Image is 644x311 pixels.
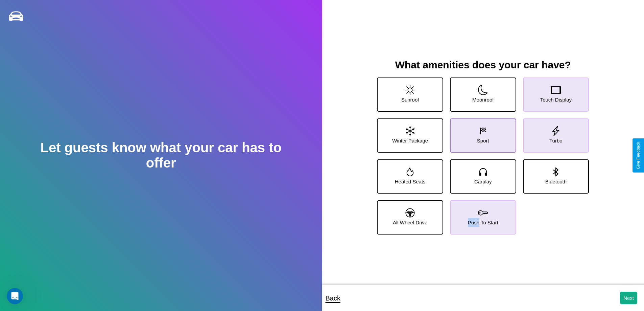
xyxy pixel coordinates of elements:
[474,177,492,186] p: Carplay
[549,136,563,145] p: Turbo
[392,136,428,145] p: Winter Package
[477,136,489,145] p: Sport
[545,177,567,186] p: Bluetooth
[636,142,641,169] div: Give Feedback
[472,95,494,104] p: Moonroof
[393,218,428,227] p: All Wheel Drive
[540,95,572,104] p: Touch Display
[395,177,426,186] p: Heated Seats
[32,140,290,171] h2: Let guests know what your car has to offer
[326,292,340,304] p: Back
[468,218,498,227] p: Push To Start
[401,95,419,104] p: Sunroof
[7,288,23,304] iframe: Intercom live chat
[620,292,637,304] button: Next
[370,59,596,71] h3: What amenities does your car have?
